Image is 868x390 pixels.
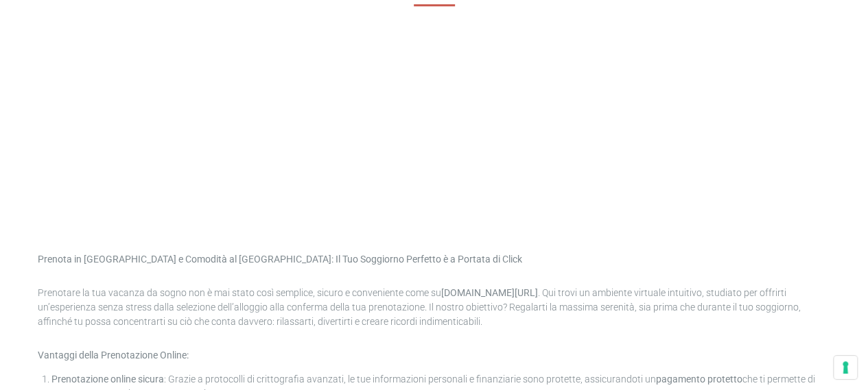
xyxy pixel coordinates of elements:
[38,254,522,265] strong: Prenota in [GEOGRAPHIC_DATA] e Comodità al [GEOGRAPHIC_DATA]: Il Tuo Soggiorno Perfetto è a Porta...
[51,374,164,385] strong: Prenotazione online sicura
[656,374,742,385] strong: pagamento protetto
[38,73,830,136] iframe: WooDoo Online Reception
[441,287,538,298] strong: [DOMAIN_NAME][URL]
[834,356,857,379] button: Le tue preferenze relative al consenso per le tecnologie di tracciamento
[38,286,830,329] p: Prenotare la tua vacanza da sogno non è mai stato così semplice, sicuro e conveniente come su . Q...
[38,350,189,361] strong: Vantaggi della Prenotazione Online:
